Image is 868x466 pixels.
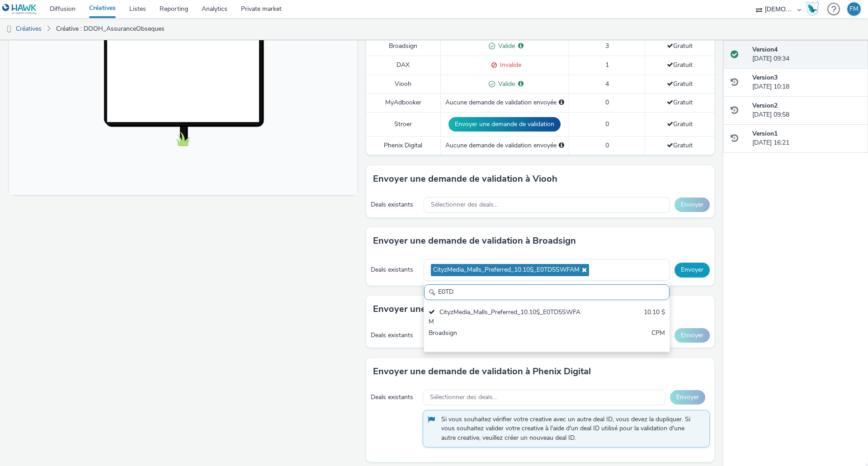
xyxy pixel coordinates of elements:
[373,172,557,186] h3: Envoyer une demande de validation à Viooh
[495,80,515,88] span: Valide
[424,284,670,300] input: Search......
[495,42,515,50] span: Valide
[806,2,823,16] a: Hawk Academy
[448,117,561,132] button: Envoyer une demande de validation
[752,73,778,82] strong: Version 3
[433,266,580,274] span: CityzMedia_Malls_Preferred_10.10$_E0TD5SWFAM
[667,80,693,88] span: Gratuit
[605,120,609,128] span: 0
[644,308,665,326] div: 10.10 $
[52,18,169,40] a: Créative : DOOH_AssuranceObseques
[559,141,564,150] div: Sélectionnez un deal ci-dessous et cliquez sur Envoyer pour envoyer une demande de validation à P...
[373,365,591,378] h3: Envoyer une demande de validation à Phenix Digital
[429,329,585,347] div: Broadsign
[371,200,419,209] div: Deals existants
[559,98,564,107] div: Sélectionnez un deal ci-dessous et cliquez sur Envoyer pour envoyer une demande de validation à M...
[441,415,700,442] span: Si vous souhaitez vérifier votre creative avec un autre deal ID, vous devez la dupliquer. Si vous...
[605,61,609,69] span: 1
[605,141,609,150] span: 0
[752,129,778,138] strong: Version 1
[371,265,419,274] div: Deals existants
[371,393,418,402] div: Deals existants
[849,2,859,16] div: FM
[605,42,609,50] span: 3
[651,329,665,347] div: CPM
[430,394,497,401] span: Sélectionner des deals...
[366,94,440,112] td: MyAdbooker
[667,61,693,69] span: Gratuit
[752,45,778,54] strong: Version 4
[605,98,609,107] span: 0
[497,61,521,69] span: Invalide
[675,328,710,343] button: Envoyer
[373,302,587,316] h3: Envoyer une demande de validation à MyAdbooker
[373,234,576,248] h3: Envoyer une demande de validation à Broadsign
[667,141,693,150] span: Gratuit
[667,42,693,50] span: Gratuit
[752,101,861,120] div: [DATE] 09:58
[667,120,693,128] span: Gratuit
[366,136,440,155] td: Phenix Digital
[366,112,440,136] td: Stroer
[752,129,861,148] div: [DATE] 16:21
[366,37,440,56] td: Broadsign
[445,141,564,150] div: Aucune demande de validation envoyée
[5,25,14,34] img: dooh
[132,28,217,180] img: Advertisement preview
[667,98,693,107] span: Gratuit
[670,390,705,405] button: Envoyer
[675,198,710,212] button: Envoyer
[675,263,710,277] button: Envoyer
[429,308,585,326] div: CityzMedia_Malls_Preferred_10.10$_E0TD5SWFAM
[2,4,37,15] img: undefined Logo
[431,201,498,209] span: Sélectionner des deals...
[752,45,861,64] div: [DATE] 09:34
[605,80,609,88] span: 4
[806,2,819,16] img: Hawk Academy
[366,56,440,75] td: DAX
[371,331,419,340] div: Deals existants
[366,75,440,94] td: Viooh
[445,98,564,107] div: Aucune demande de validation envoyée
[752,101,778,110] strong: Version 2
[752,73,861,92] div: [DATE] 10:18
